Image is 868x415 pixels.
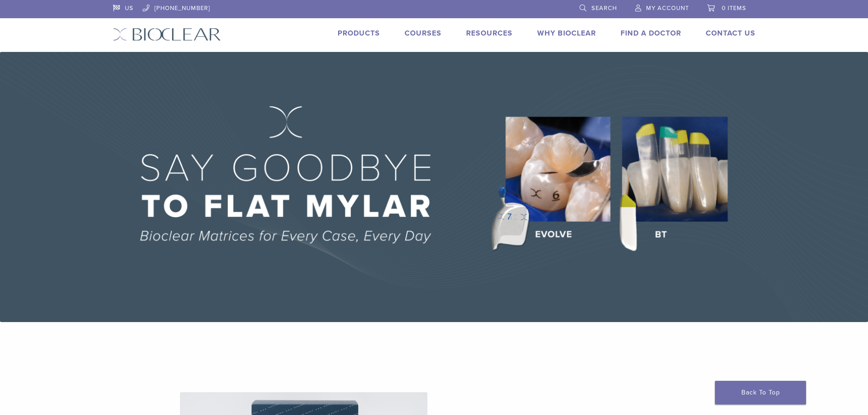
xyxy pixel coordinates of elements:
[646,5,689,12] span: My Account
[621,29,681,38] a: Find A Doctor
[715,381,806,405] a: Back To Top
[537,29,596,38] a: Why Bioclear
[405,29,442,38] a: Courses
[722,5,746,12] span: 0 items
[706,29,755,38] a: Contact Us
[338,29,380,38] a: Products
[591,5,617,12] span: Search
[466,29,513,38] a: Resources
[113,28,221,41] img: Bioclear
